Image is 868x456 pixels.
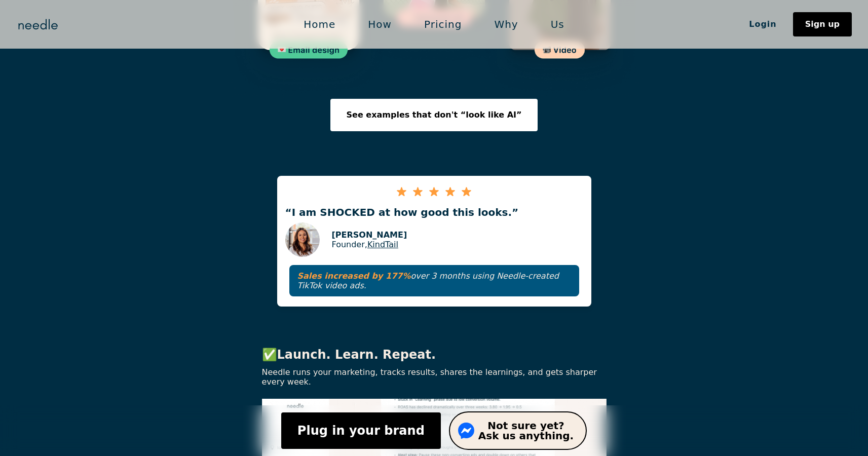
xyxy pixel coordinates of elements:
[262,367,607,387] p: Needle runs your marketing, tracks results, shares the learnings, and gets sharper every week.
[478,421,574,441] div: Not sure yet? Ask us anything.
[793,12,852,36] a: Sign up
[330,99,538,131] a: See examples that don't “look like AI”
[332,240,407,249] p: Founder,
[352,14,408,35] a: How
[347,111,522,119] div: See examples that don't “look like AI”
[297,271,411,281] strong: Sales increased by 177%
[733,16,793,33] a: Login
[449,411,587,450] a: Not sure yet?Ask us anything.
[262,347,607,363] p: ✅
[408,14,478,35] a: Pricing
[332,230,407,240] p: [PERSON_NAME]
[535,14,581,35] a: Us
[805,20,840,28] div: Sign up
[297,425,425,437] div: Plug in your brand
[478,14,534,35] a: Why
[277,348,436,362] strong: Launch. Learn. Repeat.
[367,240,398,249] a: KindTail
[287,14,352,35] a: Home
[277,206,591,218] p: “I am SHOCKED at how good this looks.”
[281,412,441,449] a: Plug in your brand
[297,271,571,290] p: over 3 months using Needle-created TikTok video ads.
